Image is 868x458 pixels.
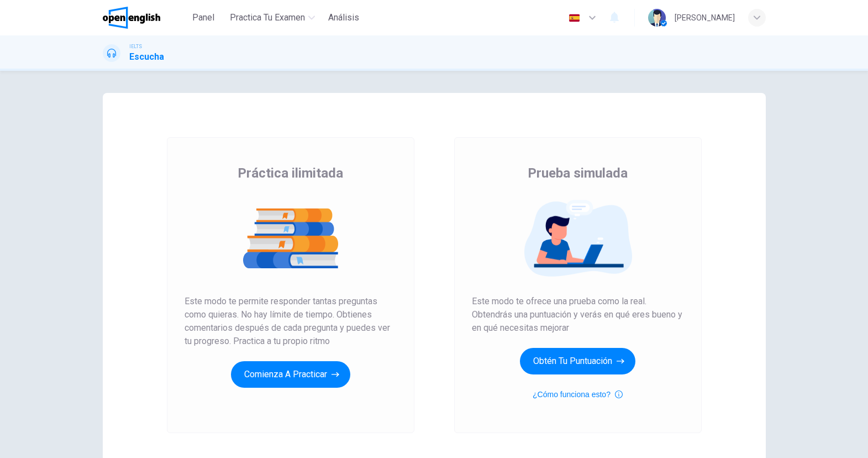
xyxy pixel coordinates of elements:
[230,11,305,24] span: Practica tu examen
[675,11,735,24] div: [PERSON_NAME]
[231,361,350,388] button: Comienza a practicar
[103,7,161,29] img: OpenEnglish logo
[186,8,221,28] button: Panel
[225,8,319,28] button: Practica tu examen
[192,11,214,24] span: Panel
[520,348,635,374] button: Obtén tu puntuación
[129,43,142,50] span: IELTS
[238,164,343,182] span: Práctica ilimitada
[528,164,628,182] span: Prueba simulada
[533,388,623,401] button: ¿Cómo funciona esto?
[648,9,666,27] img: Profile picture
[567,14,581,22] img: es
[472,295,684,335] span: Este modo te ofrece una prueba como la real. Obtendrás una puntuación y verás en qué eres bueno y...
[103,7,186,29] a: OpenEnglish logo
[185,295,397,348] span: Este modo te permite responder tantas preguntas como quieras. No hay límite de tiempo. Obtienes c...
[324,8,364,28] button: Análisis
[328,11,359,24] span: Análisis
[129,50,164,64] h1: Escucha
